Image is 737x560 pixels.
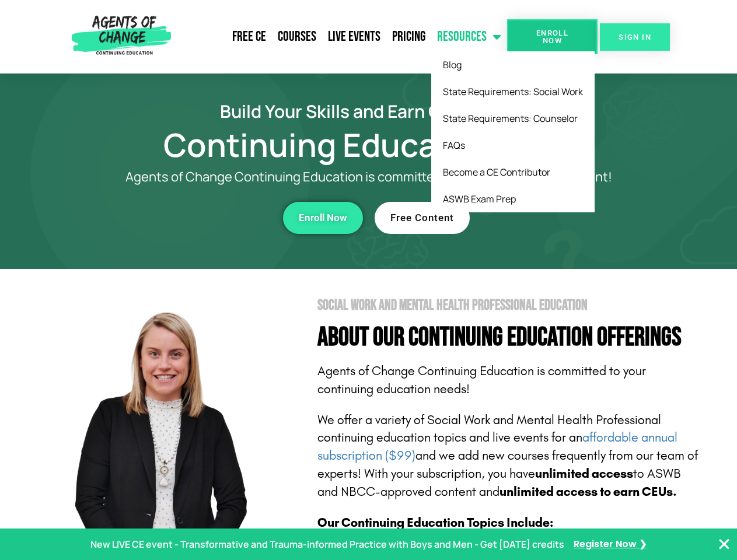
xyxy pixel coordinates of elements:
b: unlimited access to earn CEUs. [500,484,677,499]
a: State Requirements: Counselor [431,105,595,132]
a: State Requirements: Social Work [431,78,595,105]
a: Become a CE Contributor [431,159,595,185]
nav: Menu [176,22,507,51]
ul: Resources [431,51,595,212]
span: Enroll Now [299,213,347,223]
a: Resources [431,22,507,51]
a: ASWB Exam Prep [431,185,595,212]
p: Agents of Change Continuing Education is committed to your career development! [83,170,655,184]
span: Free Content [390,213,454,223]
b: unlimited access [535,466,633,481]
a: Pricing [386,22,431,51]
a: Blog [431,51,595,78]
p: We offer a variety of Social Work and Mental Health Professional continuing education topics and ... [317,411,701,501]
b: Our Continuing Education Topics Include: [317,515,553,530]
button: Close Banner [717,537,731,551]
a: Free CE [226,22,272,51]
h4: About Our Continuing Education Offerings [317,324,701,351]
span: SIGN IN [619,33,651,41]
span: Enroll Now [526,29,579,44]
p: New LIVE CE event - Transformative and Trauma-informed Practice with Boys and Men - Get [DATE] cr... [90,536,564,553]
h1: Continuing Education (CE) [36,131,701,158]
a: SIGN IN [600,23,670,51]
span: Agents of Change Continuing Education is committed to your continuing education needs! [317,363,646,397]
a: Enroll Now [507,19,598,54]
a: Courses [272,22,322,51]
h2: Build Your Skills and Earn CE Credits [36,103,701,120]
a: Enroll Now [283,202,363,234]
a: Live Events [322,22,386,51]
a: FAQs [431,132,595,159]
a: Free Content [375,202,470,234]
a: Register Now ❯ [574,536,647,553]
h2: Social Work and Mental Health Professional Education [317,298,701,313]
